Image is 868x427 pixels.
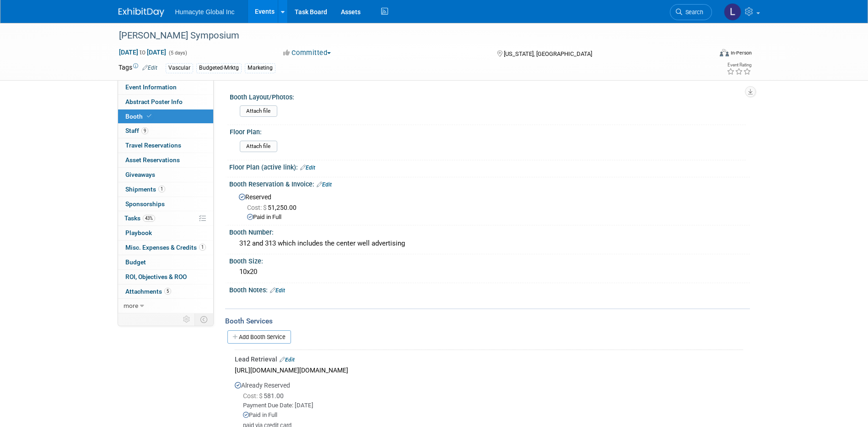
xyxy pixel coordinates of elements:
[118,197,213,211] a: Sponsorships
[229,283,750,295] div: Booth Notes:
[119,48,167,56] span: [DATE] [DATE]
[230,125,746,137] div: Floor Plan:
[229,160,750,172] div: Floor Plan (active link):
[168,50,187,56] span: (5 days)
[300,164,315,171] a: Edit
[724,3,741,21] img: Linda Hamilton
[118,138,213,153] a: Travel Reservations
[125,142,181,149] span: Travel Reservations
[125,288,171,295] span: Attachments
[730,49,752,56] div: In-Person
[118,241,213,255] a: Misc. Expenses & Credits1
[125,113,153,120] span: Booth
[118,168,213,182] a: Giveaways
[317,181,332,188] a: Edit
[225,316,750,326] div: Booth Services
[243,411,743,420] div: Paid in Full
[119,8,164,17] img: ExhibitDay
[118,255,213,269] a: Budget
[175,8,235,16] span: Humacyte Global Inc
[125,156,180,164] span: Asset Reservations
[118,299,213,313] a: more
[118,109,213,124] a: Booth
[247,204,300,211] span: 51,250.00
[196,63,242,73] div: Budgeted-Mrktg
[243,392,264,400] span: Cost: $
[270,287,285,294] a: Edit
[280,356,295,363] a: Edit
[229,254,750,266] div: Booth Size:
[230,90,746,102] div: Booth Layout/Photos:
[236,265,743,279] div: 10x20
[125,229,152,236] span: Playbook
[118,226,213,240] a: Playbook
[658,48,752,61] div: Event Format
[245,63,275,73] div: Marketing
[229,177,750,189] div: Booth Reservation & Invoice:
[194,313,213,325] td: Toggle Event Tabs
[236,190,743,222] div: Reserved
[158,186,165,192] span: 1
[227,330,291,344] a: Add Booth Service
[280,48,334,58] button: Committed
[235,355,743,364] div: Lead Retrieval
[179,313,195,325] td: Personalize Event Tab Strip
[243,392,287,400] span: 581.00
[199,244,206,251] span: 1
[141,127,148,134] span: 9
[124,214,155,222] span: Tasks
[118,124,213,138] a: Staff9
[166,63,193,73] div: Vascular
[504,50,592,57] span: [US_STATE], [GEOGRAPHIC_DATA]
[118,153,213,167] a: Asset Reservations
[125,98,183,105] span: Abstract Poster Info
[118,80,213,94] a: Event Information
[125,244,206,251] span: Misc. Expenses & Credits
[118,285,213,299] a: Attachments5
[143,215,155,222] span: 43%
[118,211,213,225] a: Tasks43%
[164,288,171,295] span: 5
[118,270,213,284] a: ROI, Objectives & ROO
[119,63,157,73] td: Tags
[118,95,213,109] a: Abstract Poster Info
[138,49,147,56] span: to
[229,225,750,237] div: Booth Number:
[147,114,151,119] i: Booth reservation complete
[243,401,743,410] div: Payment Due Date: [DATE]
[125,200,165,208] span: Sponsorships
[247,213,743,222] div: Paid in Full
[125,127,148,134] span: Staff
[116,27,698,44] div: [PERSON_NAME] Symposium
[720,49,729,56] img: Format-Inperson.png
[125,83,177,91] span: Event Information
[118,182,213,197] a: Shipments1
[247,204,268,211] span: Cost: $
[142,65,157,71] a: Edit
[125,186,165,193] span: Shipments
[727,63,751,67] div: Event Rating
[125,258,146,266] span: Budget
[124,302,138,309] span: more
[670,4,712,20] a: Search
[125,273,187,280] span: ROI, Objectives & ROO
[235,364,743,376] div: [URL][DOMAIN_NAME][DOMAIN_NAME]
[125,171,155,178] span: Giveaways
[682,9,703,16] span: Search
[236,236,743,251] div: 312 and 313 which includes the center well advertising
